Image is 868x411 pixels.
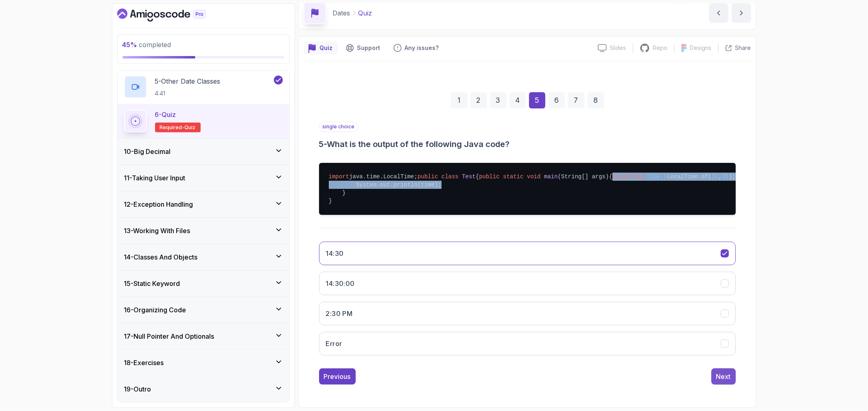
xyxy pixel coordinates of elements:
div: 1 [451,92,467,108]
span: = [664,173,667,180]
button: 6-QuizRequired-quiz [124,110,283,132]
div: Next [716,372,731,381]
p: 6 - Quiz [155,110,176,119]
button: 10-Big Decimal [118,138,289,164]
button: 17-Null Pointer And Optionals [118,323,289,349]
span: main [544,173,558,180]
span: import [329,173,349,180]
span: public [479,173,499,180]
button: Next [711,368,736,385]
div: Previous [324,372,351,381]
p: Any issues? [405,44,439,52]
h3: 17 - Null Pointer And Optionals [124,331,214,341]
h3: 14:30 [326,249,344,258]
span: Test [462,173,476,180]
button: 5-Other Date Classes4:41 [124,76,283,98]
p: Repo [653,44,668,52]
h3: 10 - Big Decimal [124,147,171,156]
button: 16-Organizing Code [118,297,289,323]
h3: 18 - Exercises [124,358,164,368]
h3: 2:30 PM [326,309,353,318]
h3: 14 - Classes And Objects [124,252,198,262]
button: 18-Exercises [118,350,289,376]
span: quiz [185,124,196,131]
span: Required- [160,124,185,131]
h3: 13 - Working With Files [124,226,190,236]
h3: 15 - Static Keyword [124,279,180,288]
span: LocalTime [612,173,643,180]
button: 12-Exception Handling [118,191,289,217]
div: 7 [568,92,584,108]
span: 30 [722,173,729,180]
button: previous content [709,3,728,23]
button: next content [732,3,751,23]
p: 4:41 [155,89,221,97]
pre: java.time.LocalTime; { { LocalTime.of( , ); System.out.println(time); } } [319,163,736,215]
a: Dashboard [117,9,225,22]
h3: 5 - What is the output of the following Java code? [319,138,736,150]
p: Slides [610,44,626,52]
span: public [418,173,438,180]
button: Error [319,332,736,355]
span: time [647,173,660,180]
button: Support button [341,41,385,54]
p: Quiz [359,8,372,18]
div: 8 [588,92,604,108]
h3: 19 - Outro [124,384,151,394]
button: 11-Taking User Input [118,165,289,191]
p: Quiz [320,44,333,52]
button: 13-Working With Files [118,218,289,244]
span: 45 % [122,41,138,49]
button: Share [718,44,751,52]
h3: 14:30:00 [326,279,355,288]
span: class [442,173,459,180]
button: Previous [319,368,356,385]
h3: 12 - Exception Handling [124,199,193,209]
span: completed [122,41,171,49]
button: 14:30:00 [319,272,736,295]
div: 5 [529,92,545,108]
div: 4 [509,92,526,108]
button: 14-Classes And Objects [118,244,289,270]
h3: 16 - Organizing Code [124,305,186,315]
span: 14 [712,173,719,180]
p: single choice [319,121,359,132]
h3: Error [326,339,342,348]
span: static [503,173,523,180]
span: void [527,173,541,180]
button: 2:30 PM [319,302,736,325]
div: 3 [490,92,506,108]
div: 6 [549,92,565,108]
button: 14:30 [319,242,736,265]
p: 5 - Other Date Classes [155,76,221,86]
p: Designs [690,44,712,52]
p: Support [357,44,380,52]
h3: 11 - Taking User Input [124,173,186,183]
span: (String[] args) [558,173,609,180]
p: Dates [333,8,350,18]
div: 2 [470,92,487,108]
button: quiz button [304,41,338,54]
button: 19-Outro [118,376,289,402]
button: Feedback button [389,41,444,54]
p: Share [735,44,751,52]
button: 15-Static Keyword [118,270,289,296]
